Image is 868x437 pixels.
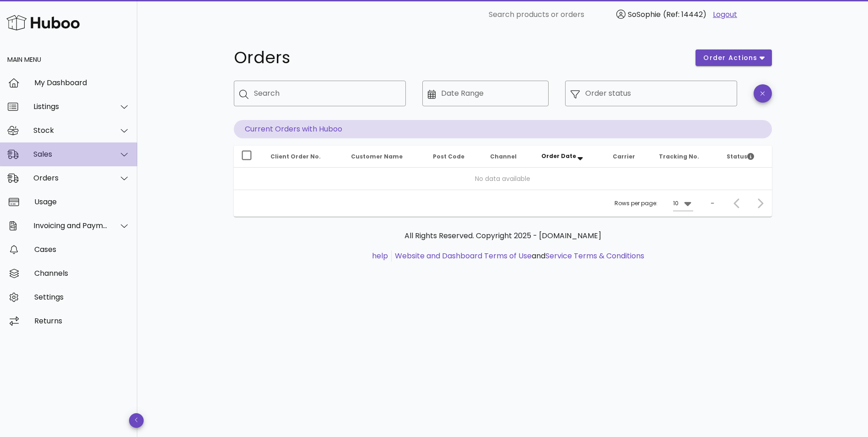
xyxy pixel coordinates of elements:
[703,53,758,63] span: order actions
[426,146,483,168] th: Post Code
[34,245,130,254] div: Cases
[541,152,576,160] span: Order Date
[490,153,517,160] span: Channel
[433,153,464,160] span: Post Code
[33,150,108,158] div: Sales
[711,199,714,208] div: –
[613,153,635,160] span: Carrier
[33,102,108,111] div: Listings
[659,153,699,160] span: Tracking No.
[34,269,130,278] div: Channels
[234,49,685,66] h1: Orders
[673,199,679,208] div: 10
[483,146,534,168] th: Channel
[392,251,644,262] li: and
[33,174,108,182] div: Orders
[534,146,605,168] th: Order Date: Sorted descending. Activate to remove sorting.
[234,168,772,190] td: No data available
[34,317,130,325] div: Returns
[652,146,720,168] th: Tracking No.
[395,251,532,261] a: Website and Dashboard Terms of Use
[727,153,754,160] span: Status
[33,126,108,135] div: Stock
[6,13,80,33] img: Huboo Logo
[34,293,130,301] div: Settings
[34,78,130,87] div: My Dashboard
[33,221,108,230] div: Invoicing and Payments
[372,251,388,261] a: help
[344,146,426,168] th: Customer Name
[615,190,693,217] div: Rows per page:
[628,9,661,20] span: SoSophie
[673,196,693,211] div: 10Rows per page:
[695,49,771,66] button: order actions
[719,146,771,168] th: Status
[605,146,651,168] th: Carrier
[34,197,130,206] div: Usage
[545,251,644,261] a: Service Terms & Conditions
[713,9,737,20] a: Logout
[234,120,772,138] p: Current Orders with Huboo
[263,146,344,168] th: Client Order No.
[663,9,706,20] span: (Ref: 14442)
[241,230,765,241] p: All Rights Reserved. Copyright 2025 - [DOMAIN_NAME]
[351,153,403,160] span: Customer Name
[270,153,321,160] span: Client Order No.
